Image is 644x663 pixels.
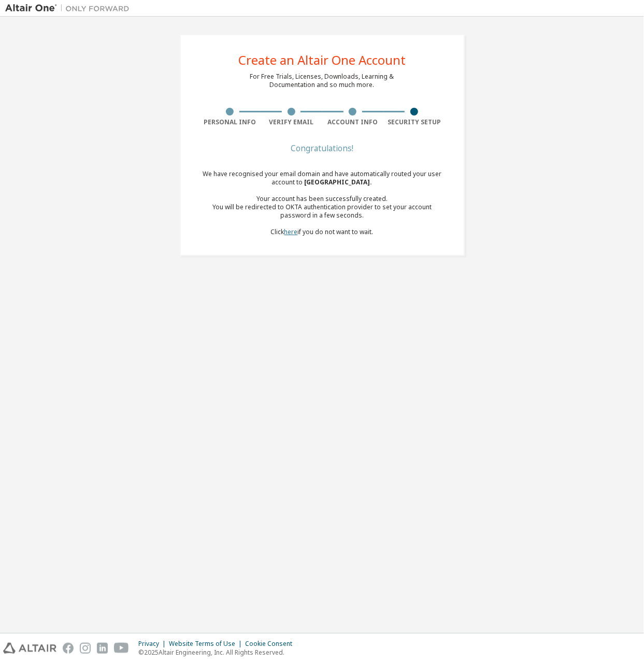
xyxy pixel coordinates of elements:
[63,643,74,654] img: facebook.svg
[305,178,373,186] span: [GEOGRAPHIC_DATA] .
[199,118,261,126] div: Personal Info
[138,648,298,657] p: © 2025 Altair Engineering, Inc. All Rights Reserved.
[114,643,129,654] img: youtube.svg
[261,118,322,126] div: Verify Email
[199,145,445,151] div: Congratulations!
[169,640,245,648] div: Website Terms of Use
[97,643,108,654] img: linkedin.svg
[80,643,91,654] img: instagram.svg
[245,640,298,648] div: Cookie Consent
[199,195,445,203] div: Your account has been successfully created.
[5,3,135,13] img: Altair One
[238,54,406,66] div: Create an Altair One Account
[250,73,394,89] div: For Free Trials, Licenses, Downloads, Learning & Documentation and so much more.
[383,118,445,126] div: Security Setup
[199,170,445,236] div: We have recognised your email domain and have automatically routed your user account to Click if ...
[322,118,384,126] div: Account Info
[284,227,298,236] a: here
[199,203,445,220] div: You will be redirected to OKTA authentication provider to set your account password in a few seco...
[138,640,169,648] div: Privacy
[3,643,56,654] img: altair_logo.svg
